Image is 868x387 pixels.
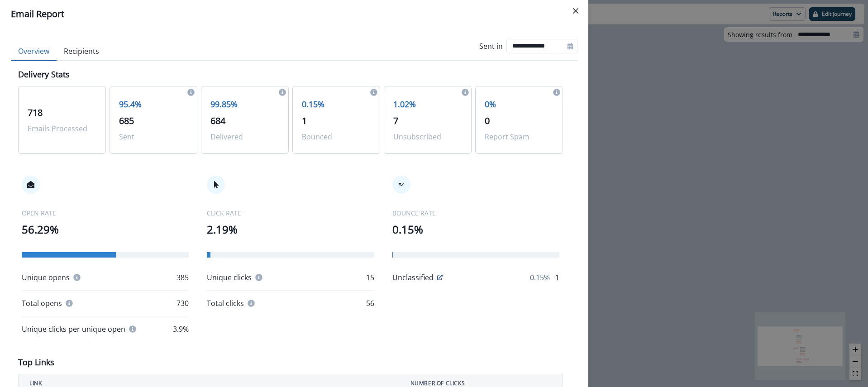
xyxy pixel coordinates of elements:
p: 2.19% [207,221,374,238]
span: 1 [302,115,307,127]
p: Unsubscribed [393,131,462,142]
button: Overview [11,42,57,61]
div: Email Report [11,7,577,21]
p: 56 [366,298,374,309]
p: 3.9% [173,324,189,334]
p: Sent in [479,41,503,52]
p: Unique opens [22,272,70,283]
p: Bounced [302,131,371,142]
p: 1.02% [393,98,462,110]
p: 385 [176,272,189,283]
p: 15 [366,272,374,283]
p: 1 [555,272,559,283]
p: Top Links [18,356,54,368]
p: Report Spam [485,131,553,142]
button: Close [568,4,583,18]
p: Sent [119,131,188,142]
button: Recipients [57,42,106,61]
p: Unique clicks per unique open [22,324,125,334]
p: OPEN RATE [22,208,189,218]
p: CLICK RATE [207,208,374,218]
p: 0.15% [392,221,559,238]
p: Total clicks [207,298,244,309]
p: 730 [176,298,189,309]
p: 0.15% [302,98,371,110]
p: Total opens [22,298,62,309]
p: Delivered [210,131,279,142]
span: 684 [210,115,225,127]
p: 0.15% [530,272,550,283]
span: 718 [28,106,43,119]
p: 0% [485,98,553,110]
p: Delivery Stats [18,68,70,81]
span: 0 [485,115,490,127]
p: 56.29% [22,221,189,238]
p: Unclassified [392,272,434,283]
p: BOUNCE RATE [392,208,559,218]
p: 99.85% [210,98,279,110]
span: 685 [119,115,134,127]
p: Unique clicks [207,272,252,283]
p: Emails Processed [28,123,96,134]
span: 7 [393,115,398,127]
p: 95.4% [119,98,188,110]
